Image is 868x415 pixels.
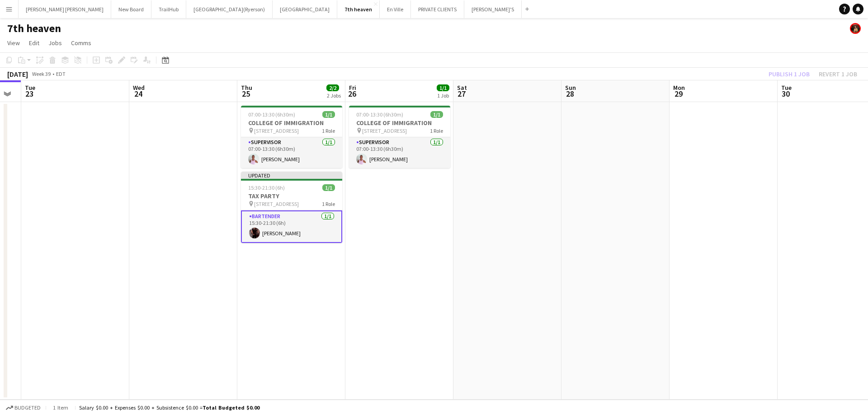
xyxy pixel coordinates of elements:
span: 07:00-13:30 (6h30m) [248,111,295,118]
div: Updated [241,172,342,179]
h3: COLLEGE OF IMMIGRATION [241,119,342,127]
span: 27 [456,89,467,99]
span: Wed [133,84,145,92]
h3: COLLEGE OF IMMIGRATION [349,119,450,127]
button: 7th heaven [337,0,380,18]
span: 1 Role [322,201,335,207]
span: Tue [25,84,35,92]
app-job-card: 07:00-13:30 (6h30m)1/1COLLEGE OF IMMIGRATION [STREET_ADDRESS]1 RoleSUPERVISOR1/107:00-13:30 (6h30... [241,106,342,168]
h3: TAX PARTY [241,192,342,200]
span: Budgeted [14,405,41,411]
span: 1 item [50,404,71,411]
span: [STREET_ADDRESS] [362,127,407,134]
span: 07:00-13:30 (6h30m) [356,111,403,118]
span: 23 [24,89,35,99]
span: Sat [457,84,467,92]
div: 2 Jobs [327,92,341,99]
span: 25 [240,89,252,99]
button: [PERSON_NAME]'S [464,0,522,18]
span: 30 [780,89,792,99]
span: 1/1 [322,184,335,191]
app-job-card: 07:00-13:30 (6h30m)1/1COLLEGE OF IMMIGRATION [STREET_ADDRESS]1 RoleSUPERVISOR1/107:00-13:30 (6h30... [349,106,450,168]
span: Week 39 [30,70,52,77]
button: New Board [111,0,151,18]
button: Budgeted [5,403,42,413]
div: 1 Job [437,92,449,99]
button: TrailHub [151,0,186,18]
button: En Ville [380,0,411,18]
span: Mon [673,84,685,92]
span: Tue [781,84,792,92]
button: [GEOGRAPHIC_DATA](Ryerson) [186,0,273,18]
app-job-card: Updated15:30-21:30 (6h)1/1TAX PARTY [STREET_ADDRESS]1 RoleBARTENDER1/115:30-21:30 (6h)[PERSON_NAME] [241,172,342,243]
span: 24 [132,89,145,99]
app-user-avatar: Yani Salas [850,23,861,34]
span: 1 Role [322,127,335,134]
app-card-role: BARTENDER1/115:30-21:30 (6h)[PERSON_NAME] [241,210,342,243]
span: Fri [349,84,356,92]
span: Jobs [48,39,62,47]
span: [STREET_ADDRESS] [254,201,299,207]
span: 1/1 [430,111,443,118]
span: 1/1 [322,111,335,118]
span: Comms [71,39,91,47]
app-card-role: SUPERVISOR1/107:00-13:30 (6h30m)[PERSON_NAME] [349,137,450,168]
span: 15:30-21:30 (6h) [248,184,285,191]
app-card-role: SUPERVISOR1/107:00-13:30 (6h30m)[PERSON_NAME] [241,137,342,168]
span: 26 [348,89,356,99]
span: 1 Role [430,127,443,134]
div: [DATE] [7,70,28,79]
a: Edit [25,37,43,49]
span: Edit [29,39,39,47]
span: Total Budgeted $0.00 [203,404,259,411]
a: Comms [67,37,95,49]
button: PRIVATE CLIENTS [411,0,464,18]
span: 29 [672,89,685,99]
span: Thu [241,84,252,92]
span: 28 [564,89,576,99]
h1: 7th heaven [7,22,61,35]
span: Sun [565,84,576,92]
button: [PERSON_NAME] [PERSON_NAME] [19,0,111,18]
span: 2/2 [326,84,339,91]
button: [GEOGRAPHIC_DATA] [273,0,337,18]
span: 1/1 [437,84,449,91]
span: View [7,39,20,47]
a: View [4,37,24,49]
span: [STREET_ADDRESS] [254,127,299,134]
a: Jobs [45,37,66,49]
div: Salary $0.00 + Expenses $0.00 + Subsistence $0.00 = [79,404,259,411]
div: EDT [56,70,66,77]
